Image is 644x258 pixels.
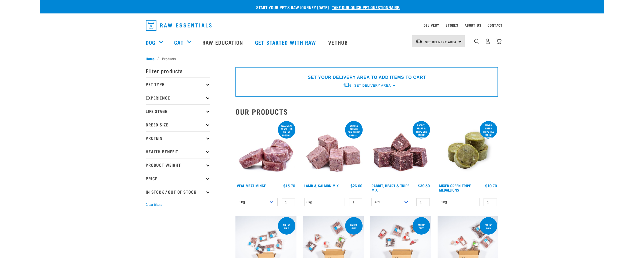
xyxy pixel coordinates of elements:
img: home-icon@2x.png [496,38,502,44]
div: $10.70 [485,183,497,188]
nav: breadcrumbs [146,56,498,61]
div: Online Only [345,221,363,232]
p: In Stock / Out Of Stock [146,185,210,199]
a: Home [146,56,158,61]
button: Clear filters [146,202,162,207]
a: Delivery [424,24,439,26]
p: Pet Type [146,77,210,91]
img: user.png [485,38,491,44]
input: 1 [282,198,295,206]
p: Breed Size [146,118,210,131]
a: Vethub [323,31,355,53]
span: Home [146,56,155,61]
a: Cat [174,38,183,46]
span: Set Delivery Area [425,41,456,43]
div: ONLINE ONLY [278,221,295,232]
p: Life Stage [146,104,210,118]
a: Get started with Raw [250,31,323,53]
img: 1029 Lamb Salmon Mix 01 [303,120,364,181]
span: Set Delivery Area [354,84,391,87]
img: van-moving.png [415,39,423,44]
div: Veal Meat mince 1kg online special! [278,122,295,139]
p: Price [146,172,210,185]
img: home-icon-1@2x.png [474,39,479,44]
p: Product Weight [146,158,210,172]
input: 1 [416,198,430,206]
nav: dropdown navigation [40,31,604,53]
p: Filter products [146,64,210,77]
div: $15.70 [283,183,295,188]
a: Dog [146,38,155,46]
a: take our quick pet questionnaire. [332,6,400,8]
a: About Us [465,24,481,26]
a: Contact [488,24,503,26]
div: Mixed Green Tripe 1kg online special! [480,121,497,142]
a: Lamb & Salmon Mix [304,185,339,186]
img: Raw Essentials Logo [146,20,212,31]
div: $39.50 [418,183,430,188]
div: Online Only [480,221,497,232]
img: van-moving.png [343,82,352,88]
a: Raw Education [197,31,250,53]
img: 1160 Veal Meat Mince Medallions 01 [235,120,296,181]
input: 1 [484,198,497,206]
div: Online Only [413,221,430,232]
p: Start your pet’s raw journey [DATE] – [44,4,608,10]
a: Rabbit, Heart & Tripe Mix [371,185,409,191]
nav: dropdown navigation [141,18,503,33]
p: Health Benefit [146,145,210,158]
img: Mixed Green Tripe [438,120,499,181]
div: Rabbit, Heart & Tripe 3kg online special [413,121,430,142]
a: Mixed Green Tripe Medallions [439,185,471,191]
p: SET YOUR DELIVERY AREA TO ADD ITEMS TO CART [308,74,426,81]
h2: Our Products [235,107,498,116]
input: 1 [349,198,362,206]
p: Protein [146,131,210,145]
p: Experience [146,91,210,104]
a: Veal Meat Mince [237,185,266,186]
a: Stores [446,24,458,26]
div: $26.00 [350,183,362,188]
div: Lamb & Salmon 3kg online special! [345,122,363,139]
img: 1175 Rabbit Heart Tripe Mix 01 [370,120,431,181]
